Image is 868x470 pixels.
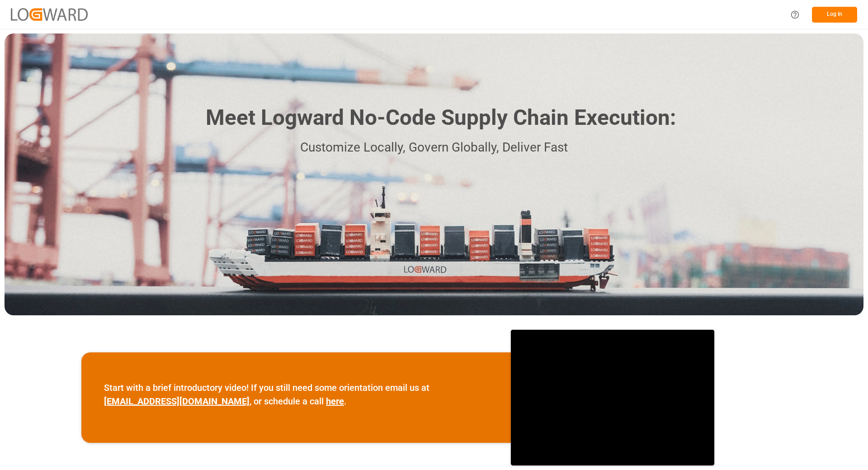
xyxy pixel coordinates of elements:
a: [EMAIL_ADDRESS][DOMAIN_NAME] [104,396,250,407]
p: Start with a brief introductory video! If you still need some orientation email us at , or schedu... [104,381,488,408]
button: Log In [812,7,857,23]
h1: Meet Logward No-Code Supply Chain Execution: [206,102,676,134]
img: Logward_new_orange.png [11,8,88,20]
p: Customize Locally, Govern Globally, Deliver Fast [192,138,676,158]
a: here [326,396,344,407]
button: Help Center [785,5,805,25]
